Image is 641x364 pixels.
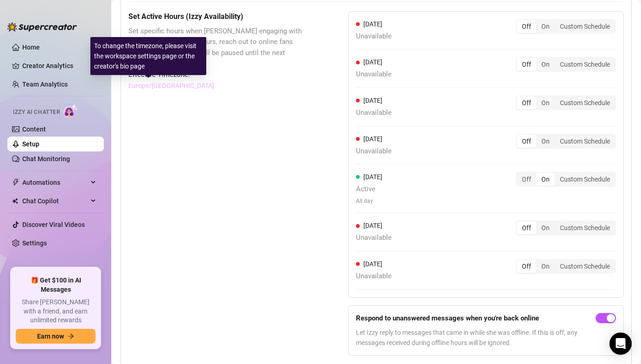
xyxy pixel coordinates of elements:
[22,81,68,88] a: Team Analytics
[536,58,555,71] div: On
[356,69,392,80] span: Unavailable
[363,173,382,181] span: [DATE]
[37,333,64,340] span: Earn now
[363,97,382,104] span: [DATE]
[536,135,555,148] div: On
[363,222,382,229] span: [DATE]
[22,239,47,247] a: Settings
[517,221,536,234] div: Off
[555,135,615,148] div: Custom Schedule
[16,276,95,294] span: 🎁 Get $100 in AI Messages
[356,271,392,282] span: Unavailable
[128,81,214,91] a: Europe/[GEOGRAPHIC_DATA]
[90,37,206,75] div: To change the timezone, please visit the workspace settings page or the creator's bio page
[555,58,615,71] div: Custom Schedule
[516,95,616,110] div: segmented control
[363,20,382,28] span: [DATE]
[22,221,85,228] a: Discover Viral Videos
[555,20,615,33] div: Custom Schedule
[356,146,392,157] span: Unavailable
[516,259,616,274] div: segmented control
[555,221,615,234] div: Custom Schedule
[536,260,555,273] div: On
[22,140,39,148] a: Setup
[536,96,555,109] div: On
[516,220,616,235] div: segmented control
[128,26,302,69] span: Set specific hours when [PERSON_NAME] engaging with fans. Outside of these hours, reach out to on...
[363,58,382,66] span: [DATE]
[22,194,88,208] span: Chat Copilot
[12,179,19,186] span: thunderbolt
[516,19,616,34] div: segmented control
[516,172,616,187] div: segmented control
[516,57,616,72] div: segmented control
[536,221,555,234] div: On
[536,173,555,186] div: On
[517,135,536,148] div: Off
[22,155,70,163] a: Chat Monitoring
[16,298,95,325] span: Share [PERSON_NAME] with a friend, and earn unlimited rewards
[22,58,96,73] a: Creator Analytics
[128,69,302,81] span: Effective Timezone:
[13,108,60,117] span: Izzy AI Chatter
[22,175,88,190] span: Automations
[609,333,632,355] div: Open Intercom Messenger
[63,104,78,118] img: AI Chatter
[22,44,40,51] a: Home
[356,31,392,42] span: Unavailable
[363,260,382,268] span: [DATE]
[16,329,95,344] button: Earn nowarrow-right
[516,134,616,149] div: segmented control
[536,20,555,33] div: On
[128,11,302,22] h5: Set Active Hours (Izzy Availability)
[555,260,615,273] div: Custom Schedule
[356,314,539,322] strong: Respond to unanswered messages when you're back online
[356,327,592,348] span: Let Izzy reply to messages that came in while she was offline. If this is off, any messages recei...
[517,96,536,109] div: Off
[356,197,382,206] span: All day
[555,96,615,109] div: Custom Schedule
[356,184,382,195] span: Active
[68,333,74,339] span: arrow-right
[363,135,382,143] span: [DATE]
[12,198,18,204] img: Chat Copilot
[517,58,536,71] div: Off
[517,260,536,273] div: Off
[517,173,536,186] div: Off
[555,173,615,186] div: Custom Schedule
[356,232,392,244] span: Unavailable
[517,20,536,33] div: Off
[22,126,46,133] a: Content
[356,107,392,119] span: Unavailable
[7,22,77,31] img: logo-BBDzfeDw.svg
